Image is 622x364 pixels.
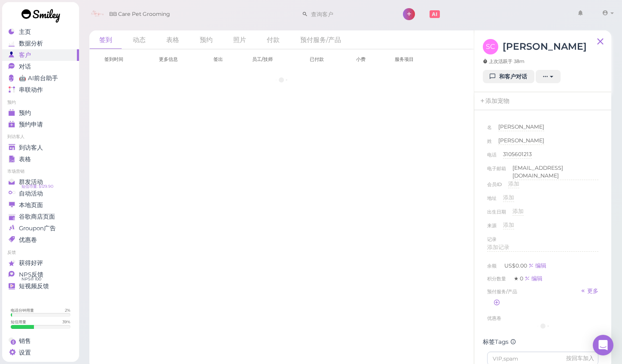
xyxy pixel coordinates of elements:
[152,49,207,69] th: 更多信息
[19,213,55,220] span: 谷歌商店页面
[2,38,79,49] a: 数据分析
[593,335,613,355] div: Open Intercom Messenger
[2,257,79,269] a: 获得好评
[580,287,598,296] a: 更多
[388,49,443,69] th: 服务项目
[19,271,43,278] span: NPS反馈
[487,208,506,221] span: 出生日期
[487,123,492,137] span: 名
[19,259,43,267] span: 获得好评
[19,109,31,117] span: 预约
[2,188,79,199] a: 自动活动
[487,235,497,244] div: 记录
[528,262,546,269] a: 编辑
[308,7,391,21] input: 查询客户
[290,30,351,49] a: 预付服务/产品
[514,275,524,282] span: ★ 0
[512,208,524,214] span: 添加
[487,276,507,282] span: 积分数量
[109,2,170,26] span: BB Care Pet Grooming
[2,153,79,165] a: 表格
[123,30,155,49] a: 动态
[19,156,31,163] span: 表格
[2,61,79,72] a: 对话
[19,349,31,356] span: 设置
[2,72,79,84] a: 🤖 AI前台助手
[19,337,31,345] span: 销售
[474,92,515,110] a: 添加宠物
[524,275,543,282] a: 编辑
[487,137,492,150] span: 姓
[508,180,519,187] span: 添加
[2,335,79,347] a: 销售
[246,49,303,69] th: 员工/技师
[65,307,70,313] div: 2 %
[350,49,388,69] th: 小费
[503,222,514,228] span: 添加
[498,137,544,145] div: [PERSON_NAME]
[487,180,502,194] span: 会员ID
[19,63,31,70] span: 对话
[483,70,534,84] button: 和客户对话
[2,142,79,153] a: 到访客人
[487,315,501,321] span: 优惠卷
[2,347,79,358] a: 设置
[487,194,497,208] span: 地址
[487,164,506,180] span: 电子邮箱
[503,150,532,159] div: 3105601213
[2,49,79,61] a: 客户
[487,263,498,269] span: 余额
[19,190,43,197] span: 自动活动
[2,134,79,140] li: 到访客人
[19,283,49,290] span: 短视频反馈
[303,49,350,69] th: 已付款
[2,99,79,105] li: 预约
[503,39,587,54] h3: [PERSON_NAME]
[223,30,256,49] a: 照片
[19,28,31,36] span: 主页
[19,236,37,244] span: 优惠卷
[19,86,43,93] span: 串联动作
[503,194,514,201] span: 添加
[483,338,603,346] div: 标签Tags
[62,319,70,325] div: 39 %
[487,244,509,250] span: 添加记录
[19,40,43,47] span: 数据分析
[21,276,41,283] span: NPS® 100
[2,269,79,280] a: NPS反馈 NPS® 100
[2,26,79,38] a: 主页
[483,39,498,54] span: SC
[19,51,31,59] span: 客户
[98,49,152,69] th: 签到时间
[2,168,79,174] li: 市场营销
[504,262,528,269] span: US$0.00
[19,75,58,82] span: 🤖 AI前台助手
[257,30,290,49] a: 付款
[487,221,497,235] span: 来源
[21,183,53,190] span: 短信币量: $129.90
[19,144,43,151] span: 到访客人
[190,30,223,49] a: 预约
[498,123,544,130] span: [PERSON_NAME]
[483,58,524,65] span: 上次活跃于 38m
[2,280,79,292] a: 短视频反馈
[2,234,79,246] a: 优惠卷
[2,223,79,234] a: Groupon广告
[487,150,497,164] span: 电话
[19,225,56,232] span: Groupon广告
[19,178,43,186] span: 群发活动
[2,84,79,96] a: 串联动作
[156,30,189,49] a: 表格
[89,30,122,49] a: 签到
[566,355,594,362] div: 按回车加入
[2,176,79,188] a: 群发活动 短信币量: $129.90
[207,49,246,69] th: 签出
[2,119,79,130] a: 预约申请
[11,319,26,325] div: 短信用量
[512,164,598,180] div: [EMAIL_ADDRESS][DOMAIN_NAME]
[11,307,34,313] div: 电话分钟用量
[2,107,79,119] a: 预约
[2,199,79,211] a: 本地页面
